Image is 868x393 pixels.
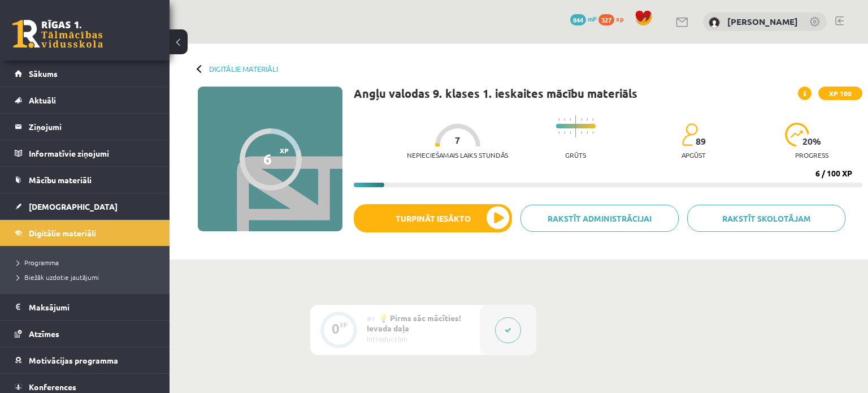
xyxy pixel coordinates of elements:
p: Nepieciešamais laiks stundās [407,151,508,159]
a: 327 xp [598,14,629,23]
legend: Ziņojumi [29,114,155,140]
button: Turpināt iesākto [354,204,512,232]
a: [PERSON_NAME] [727,16,798,27]
a: Programma [17,257,158,267]
span: 💡 Pirms sāc mācīties! Ievada daļa [367,313,461,333]
span: mP [588,14,597,23]
a: Rīgas 1. Tālmācības vidusskola [12,20,103,48]
img: icon-short-line-57e1e144782c952c97e751825c79c345078a6d821885a25fce030b3d8c18986b.svg [587,118,588,121]
span: Konferences [29,382,76,392]
span: Motivācijas programma [29,355,118,365]
span: Mācību materiāli [29,175,92,185]
a: Digitālie materiāli [15,220,155,246]
p: Grūts [565,151,586,159]
img: students-c634bb4e5e11cddfef0936a35e636f08e4e9abd3cc4e673bd6f9a4125e45ecb1.svg [682,123,698,146]
img: icon-short-line-57e1e144782c952c97e751825c79c345078a6d821885a25fce030b3d8c18986b.svg [564,131,565,134]
a: 844 mP [570,14,597,23]
span: 844 [570,14,586,25]
a: Maksājumi [15,294,155,320]
img: icon-short-line-57e1e144782c952c97e751825c79c345078a6d821885a25fce030b3d8c18986b.svg [558,118,559,121]
img: icon-short-line-57e1e144782c952c97e751825c79c345078a6d821885a25fce030b3d8c18986b.svg [581,131,582,134]
p: apgūst [682,151,706,159]
img: icon-short-line-57e1e144782c952c97e751825c79c345078a6d821885a25fce030b3d8c18986b.svg [570,118,571,121]
span: Programma [17,258,59,267]
p: progress [795,151,828,159]
a: Aktuāli [15,87,155,113]
img: icon-short-line-57e1e144782c952c97e751825c79c345078a6d821885a25fce030b3d8c18986b.svg [592,118,593,121]
div: XP [340,322,348,328]
img: icon-short-line-57e1e144782c952c97e751825c79c345078a6d821885a25fce030b3d8c18986b.svg [581,118,582,121]
a: Sākums [15,61,155,87]
a: Rakstīt administrācijai [520,205,679,232]
span: 327 [598,14,614,25]
h1: Angļu valodas 9. klases 1. ieskaites mācību materiāls [354,87,637,100]
img: Artjoms Keržajevs [709,17,720,28]
span: 20 % [802,136,822,146]
span: Sākums [29,68,58,79]
img: icon-short-line-57e1e144782c952c97e751825c79c345078a6d821885a25fce030b3d8c18986b.svg [558,131,559,134]
a: Biežāk uzdotie jautājumi [17,272,158,282]
a: Motivācijas programma [15,347,155,373]
a: Atzīmes [15,321,155,347]
span: Aktuāli [29,95,56,105]
img: icon-long-line-d9ea69661e0d244f92f715978eff75569469978d946b2353a9bb055b3ed8787d.svg [575,115,576,137]
legend: Informatīvie ziņojumi [29,140,155,166]
span: xp [616,14,623,23]
img: icon-progress-161ccf0a02000e728c5f80fcf4c31c7af3da0e1684b2b1d7c360e028c24a22f1.svg [785,123,809,146]
div: Introduction [367,334,471,344]
legend: Maksājumi [29,294,155,320]
span: 7 [455,135,460,145]
span: XP 100 [818,87,862,100]
span: [DEMOGRAPHIC_DATA] [29,201,118,211]
a: Rakstīt skolotājam [687,205,845,232]
a: [DEMOGRAPHIC_DATA] [15,193,155,219]
a: Ziņojumi [15,114,155,140]
span: XP [280,146,289,154]
a: Digitālie materiāli [209,64,278,73]
img: icon-short-line-57e1e144782c952c97e751825c79c345078a6d821885a25fce030b3d8c18986b.svg [592,131,593,134]
span: Atzīmes [29,329,59,339]
span: 89 [696,136,706,146]
img: icon-short-line-57e1e144782c952c97e751825c79c345078a6d821885a25fce030b3d8c18986b.svg [570,131,571,134]
div: 0 [332,323,340,334]
span: Biežāk uzdotie jautājumi [17,273,99,282]
a: Mācību materiāli [15,167,155,193]
img: icon-short-line-57e1e144782c952c97e751825c79c345078a6d821885a25fce030b3d8c18986b.svg [587,131,588,134]
a: Informatīvie ziņojumi [15,140,155,166]
img: icon-short-line-57e1e144782c952c97e751825c79c345078a6d821885a25fce030b3d8c18986b.svg [564,118,565,121]
div: 6 [263,150,272,167]
span: #1 [367,314,375,323]
span: Digitālie materiāli [29,228,96,238]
